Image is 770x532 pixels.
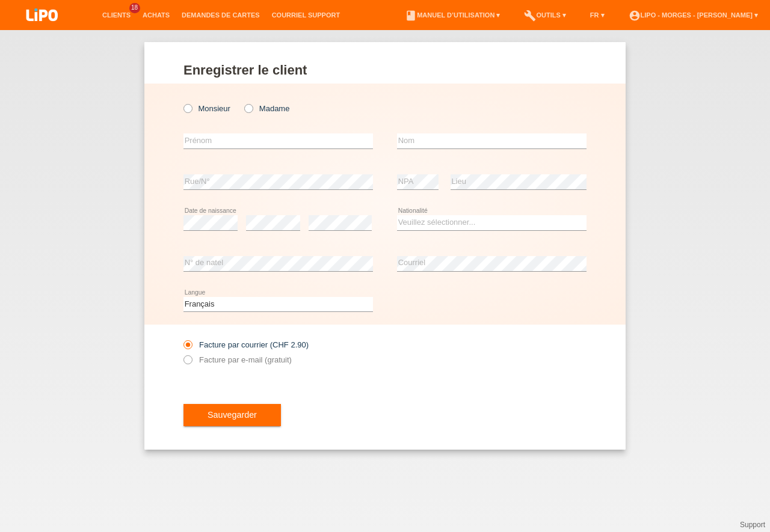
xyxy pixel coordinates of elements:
[183,104,230,113] label: Monsieur
[584,11,611,19] a: FR ▾
[137,11,176,19] a: Achats
[623,11,764,19] a: account_circleLIPO - Morges - [PERSON_NAME] ▾
[399,11,506,19] a: bookManuel d’utilisation ▾
[405,10,417,22] i: book
[740,521,765,529] a: Support
[244,104,252,112] input: Madame
[266,11,346,19] a: Courriel Support
[208,410,257,420] span: Sauvegarder
[183,104,191,112] input: Monsieur
[183,340,191,355] input: Facture par courrier (CHF 2.90)
[129,3,140,13] span: 18
[183,63,587,78] h1: Enregistrer le client
[183,355,191,370] input: Facture par e-mail (gratuit)
[96,11,137,19] a: Clients
[183,355,292,364] label: Facture par e-mail (gratuit)
[629,10,641,22] i: account_circle
[183,340,309,349] label: Facture par courrier (CHF 2.90)
[524,10,536,22] i: build
[176,11,266,19] a: Demandes de cartes
[12,25,72,34] a: LIPO pay
[183,404,281,427] button: Sauvegarder
[244,104,289,113] label: Madame
[518,11,571,19] a: buildOutils ▾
